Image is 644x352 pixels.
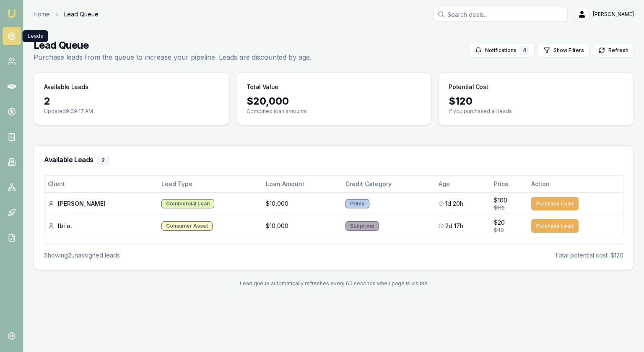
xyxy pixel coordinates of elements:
img: emu-icon-u.png [7,8,17,18]
div: Prime [345,199,369,208]
span: $100 [494,196,507,205]
nav: breadcrumb [34,10,99,18]
button: Refresh [593,44,634,57]
button: Purchase Lead [531,197,579,210]
button: Purchase Lead [531,219,579,233]
div: $ 120 [449,95,623,108]
button: Notifications4 [470,44,535,57]
div: Commercial Loan [161,199,214,208]
p: Combined loan amounts [247,108,421,115]
th: Credit Category [342,176,435,192]
p: Updated 9:09:17 AM [44,108,219,115]
th: Action [528,176,623,192]
button: Show Filters [538,44,589,57]
th: Age [435,176,491,192]
div: Lead queue automatically refreshes every 60 seconds when page is visible [34,280,634,287]
a: Home [34,10,50,18]
div: 2 [97,156,109,165]
div: $ 20,000 [247,95,421,108]
h3: Total Value [247,83,278,91]
span: 2d 17h [445,222,463,230]
h3: Available Leads [44,83,88,91]
div: Showing 2 unassigned lead s [44,251,120,260]
span: Lead Queue [64,10,99,18]
div: [PERSON_NAME] [48,200,155,208]
div: Total potential cost: $120 [555,251,623,260]
p: Purchase leads from the queue to increase your pipeline. Leads are discounted by age. [34,52,312,62]
p: If you purchased all leads [449,108,623,115]
div: $110 [494,205,525,211]
td: $10,000 [262,215,342,237]
div: Leads [23,30,48,42]
th: Lead Type [158,176,263,192]
div: $40 [494,227,525,234]
span: $20 [494,218,505,227]
div: Consumer Asset [161,221,213,231]
span: 1d 20h [445,200,463,208]
h3: Available Leads [44,156,623,165]
div: Subprime [345,221,379,231]
th: Client [44,176,158,192]
th: Loan Amount [262,176,342,192]
td: $10,000 [262,192,342,215]
input: Search deals [434,7,568,22]
th: Price [491,176,528,192]
span: [PERSON_NAME] [593,11,634,18]
div: 4 [520,46,529,55]
div: Ibi o. [48,222,155,230]
div: 2 [44,95,219,108]
h3: Potential Cost [449,83,488,91]
h1: Lead Queue [34,39,312,52]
